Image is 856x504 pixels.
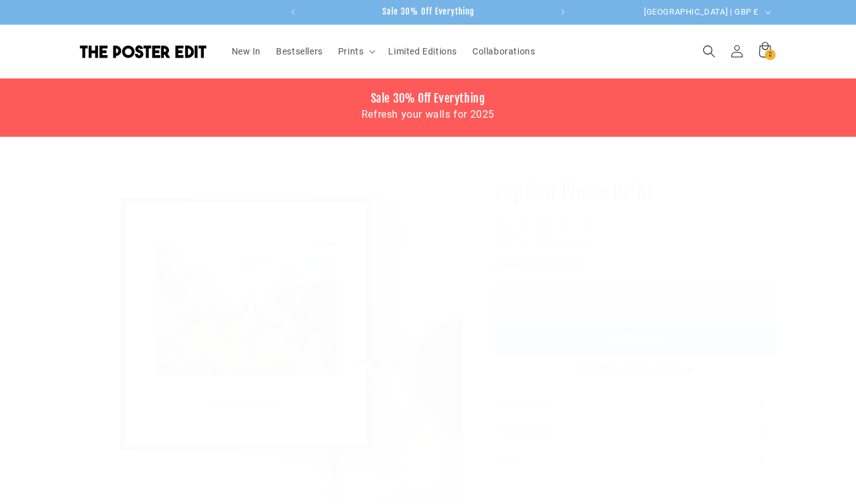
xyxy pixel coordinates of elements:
a: Bestsellers [268,38,330,65]
a: Collaborations [465,38,543,65]
h4: Specification [502,425,555,438]
span: £10.50 [550,258,582,272]
a: The Poster Edit [75,40,211,63]
span: £15.00 [517,258,550,272]
img: The Poster Edit [80,45,206,58]
span: 2 [769,49,772,60]
h2: from Reviews [494,234,594,247]
summary: Search [695,37,723,65]
summary: Prints [330,38,381,65]
span: [GEOGRAPHIC_DATA] [577,301,658,311]
button: Customise [494,323,776,354]
button: [GEOGRAPHIC_DATA] [577,299,658,313]
span: 4.9 [496,235,511,246]
span: Limited Editions [388,46,457,57]
h1: Caption Photo Print [494,180,776,206]
span: New In [232,46,261,57]
p: The Poster Edit [494,172,776,180]
span: Collaborations [472,46,535,57]
span: Bestsellers [276,46,323,57]
h3: From [494,258,776,273]
span: Prints [338,46,364,57]
span: [DATE] [689,299,714,313]
span: est. by [661,299,686,313]
span: [GEOGRAPHIC_DATA] | GBP £ [644,6,759,18]
a: New In [224,38,269,65]
span: Sale 30% Off Everything [382,6,474,16]
a: Limited Editions [381,38,465,65]
span: 771 [538,235,553,246]
div: outlined primary button group [494,323,776,354]
h4: Description [502,398,549,410]
h4: FAQs [502,453,520,466]
h5: available at checkout [619,364,693,375]
span: Express delivery to [505,299,574,313]
h6: Order within 0 hours and 37 minutes [505,293,766,299]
